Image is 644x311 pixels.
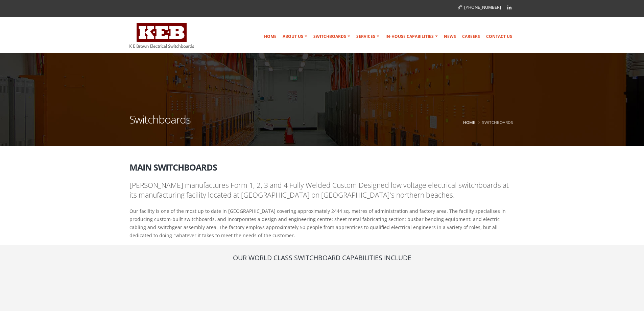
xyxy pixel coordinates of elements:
a: Home [261,30,279,43]
a: About Us [280,30,310,43]
a: Linkedin [504,2,515,13]
h2: Main Switchboards [129,158,515,172]
h4: Our World Class Switchboard Capabilities include [129,253,515,262]
h1: Switchboards [129,114,191,133]
a: [PHONE_NUMBER] [458,4,501,10]
a: Services [354,30,382,43]
a: Switchboards [311,30,353,43]
a: News [441,30,459,43]
li: Switchboards [477,118,513,127]
a: Contact Us [483,30,515,43]
p: Our facility is one of the most up to date in [GEOGRAPHIC_DATA] covering approximately 2444 sq. m... [129,207,515,240]
a: Careers [459,30,483,43]
p: [PERSON_NAME] manufactures Form 1, 2, 3 and 4 Fully Welded Custom Designed low voltage electrical... [129,180,515,200]
a: In-house Capabilities [383,30,440,43]
img: K E Brown Electrical Switchboards [129,23,194,48]
a: Home [463,119,475,125]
